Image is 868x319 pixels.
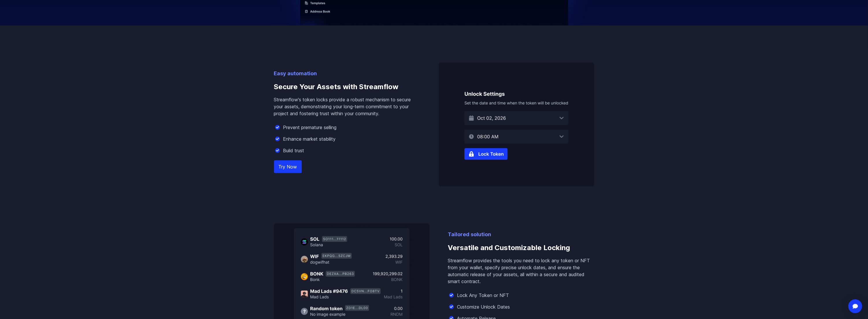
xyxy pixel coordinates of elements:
[274,69,420,78] p: Easy automation
[457,292,509,299] p: Lock Any Token or NFT
[439,63,594,186] img: Secure Your Assets with Streamflow
[448,257,594,285] p: Streamflow provides the tools you need to lock any token or NFT from your wallet, specify precise...
[457,303,510,310] p: Customize Unlock Dates
[274,96,420,117] p: Streamflow's token locks provide a robust mechanism to secure your assets, demonstrating your lon...
[448,230,594,239] p: Tailored solution
[848,299,862,313] div: Open Intercom Messenger
[283,124,337,131] p: Prevent premature selling
[448,239,594,257] h3: Versatile and Customizable Locking
[283,135,336,142] p: Enhance market stability
[283,147,304,154] p: Build trust
[274,78,420,96] h3: Secure Your Assets with Streamflow
[274,160,302,173] a: Try Now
